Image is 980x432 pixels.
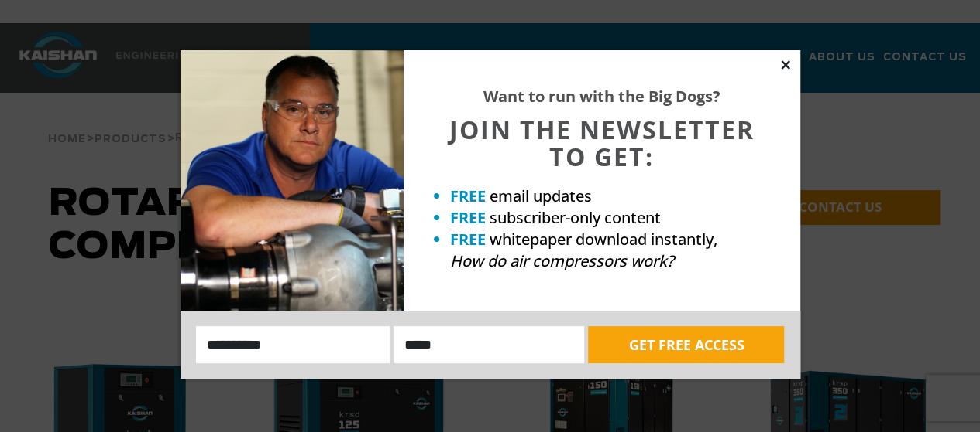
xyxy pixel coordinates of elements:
button: GET FREE ACCESS [588,326,784,363]
span: whitepaper download instantly, [490,229,717,250]
strong: FREE [450,229,486,250]
strong: Want to run with the Big Dogs? [483,86,720,107]
span: JOIN THE NEWSLETTER TO GET: [449,113,755,173]
input: Email [394,326,584,363]
em: How do air compressors work? [450,250,674,271]
strong: FREE [450,185,486,206]
input: Name: [196,326,390,363]
span: subscriber-only content [490,207,661,228]
span: email updates [490,185,592,206]
strong: FREE [450,207,486,228]
button: Close [779,58,793,72]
